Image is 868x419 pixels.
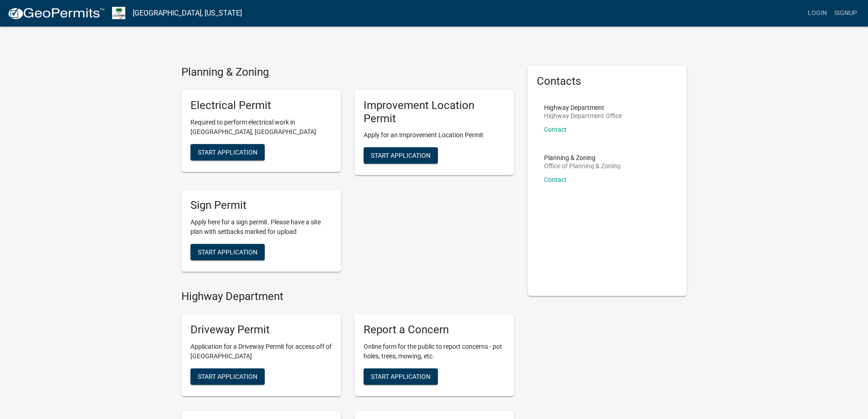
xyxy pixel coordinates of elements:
[544,163,621,169] p: Office of Planning & Zoning
[190,99,332,112] h5: Electrical Permit
[544,155,621,161] p: Planning & Zoning
[190,144,265,160] button: Start Application
[544,113,622,119] p: Highway Department Office
[364,130,505,140] p: Apply for an Improvement Location Permit
[364,342,505,361] p: Online form for the public to report concerns - pot holes, trees, mowing, etc.
[190,244,265,260] button: Start Application
[544,176,567,183] a: Contact
[364,323,505,336] h5: Report a Concern
[190,323,332,336] h5: Driveway Permit
[371,372,431,380] span: Start Application
[198,248,257,256] span: Start Application
[190,342,332,361] p: Application for a Driveway Permit for access off of [GEOGRAPHIC_DATA]
[831,5,861,22] a: Signup
[537,75,678,88] h5: Contacts
[364,147,438,164] button: Start Application
[181,290,514,303] h4: Highway Department
[364,368,438,385] button: Start Application
[364,99,505,125] h5: Improvement Location Permit
[181,66,514,79] h4: Planning & Zoning
[544,104,622,111] p: Highway Department
[133,5,242,21] a: [GEOGRAPHIC_DATA], [US_STATE]
[371,152,431,159] span: Start Application
[198,148,257,155] span: Start Application
[804,5,831,22] a: Login
[544,126,567,133] a: Contact
[190,217,332,237] p: Apply here for a sign permit. Please have a site plan with setbacks marked for upload
[190,368,265,385] button: Start Application
[198,372,257,380] span: Start Application
[190,118,332,137] p: Required to perform electrical work in [GEOGRAPHIC_DATA], [GEOGRAPHIC_DATA]
[112,7,125,19] img: Morgan County, Indiana
[190,199,332,212] h5: Sign Permit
